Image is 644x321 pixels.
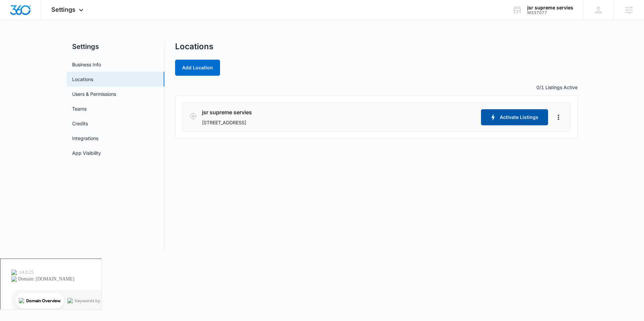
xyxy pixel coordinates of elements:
img: tab_keywords_by_traffic_grey.svg [67,39,72,44]
a: Integrations [72,135,98,142]
button: Actions [553,112,563,123]
button: Activate Listings [481,109,548,125]
h1: Locations [175,42,213,52]
div: v 4.0.25 [19,11,33,16]
span: Settings [51,6,75,13]
div: Domain: [DOMAIN_NAME] [17,17,74,23]
a: Business Info [72,61,101,68]
div: account name [527,5,573,10]
h3: jsr supreme servies [202,108,478,116]
button: Add Location [175,60,220,76]
a: Add Location [175,65,220,70]
img: logo_orange.svg [11,11,16,16]
a: App Visibility [72,149,101,156]
img: tab_domain_overview_orange.svg [18,39,23,44]
p: 0/1 Listings Active [175,84,578,91]
div: Domain Overview [25,40,60,44]
div: Keywords by Traffic [74,40,113,44]
img: website_grey.svg [11,17,16,23]
a: Users & Permissions [72,90,116,98]
a: Teams [72,105,87,112]
div: account id [527,10,573,15]
h2: Settings [67,42,164,52]
a: Locations [72,76,93,83]
a: Credits [72,120,88,127]
p: [STREET_ADDRESS] [202,119,478,126]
